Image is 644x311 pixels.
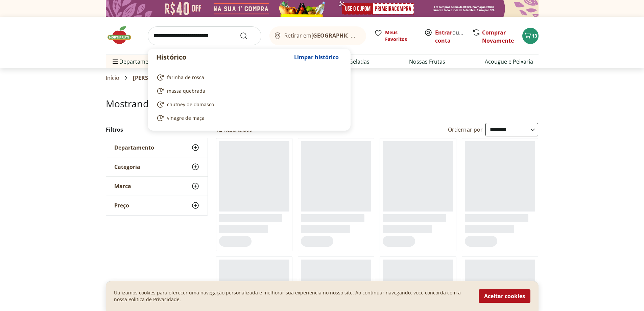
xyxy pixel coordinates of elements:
[435,29,452,36] a: Entrar
[133,75,177,81] span: [PERSON_NAME]
[482,29,514,44] a: Comprar Novamente
[269,26,366,45] button: Retirar em[GEOGRAPHIC_DATA]/[GEOGRAPHIC_DATA]
[106,157,208,176] button: Categoria
[106,138,208,157] button: Departamento
[485,58,533,66] a: Açougue e Peixaria
[156,52,291,62] p: Histórico
[167,115,205,121] span: vinagre de maça
[291,49,342,65] button: Limpar histórico
[106,196,208,215] button: Preço
[167,101,214,108] span: chutney de damasco
[106,177,208,196] button: Marca
[448,126,483,133] label: Ordernar por
[167,88,205,94] span: massa quebrada
[114,183,131,190] span: Marca
[106,75,120,81] a: Início
[156,73,339,82] a: farinha de rosca
[114,144,154,151] span: Departamento
[106,25,140,45] img: Hortifruti
[156,87,339,95] a: massa quebrada
[435,28,465,45] span: ou
[156,101,339,109] a: chutney de damasco
[114,289,471,303] p: Utilizamos cookies para oferecer uma navegação personalizada e melhorar sua experiencia no nosso ...
[409,58,445,66] a: Nossas Frutas
[435,29,472,44] a: Criar conta
[111,53,119,70] button: Menu
[385,29,416,43] span: Meus Favoritos
[311,32,425,39] b: [GEOGRAPHIC_DATA]/[GEOGRAPHIC_DATA]
[114,163,140,170] span: Categoria
[111,53,160,70] span: Departamentos
[532,32,537,39] span: 13
[114,202,129,209] span: Preço
[156,114,339,122] a: vinagre de maça
[374,29,416,43] a: Meus Favoritos
[294,54,339,60] span: Limpar histórico
[106,123,208,136] h2: Filtros
[240,32,256,40] button: Submit Search
[148,26,261,45] input: search
[106,98,539,109] h1: Mostrando resultados para:
[522,28,539,44] button: Carrinho
[479,289,530,303] button: Aceitar cookies
[167,74,204,81] span: farinha de rosca
[284,32,359,39] span: Retirar em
